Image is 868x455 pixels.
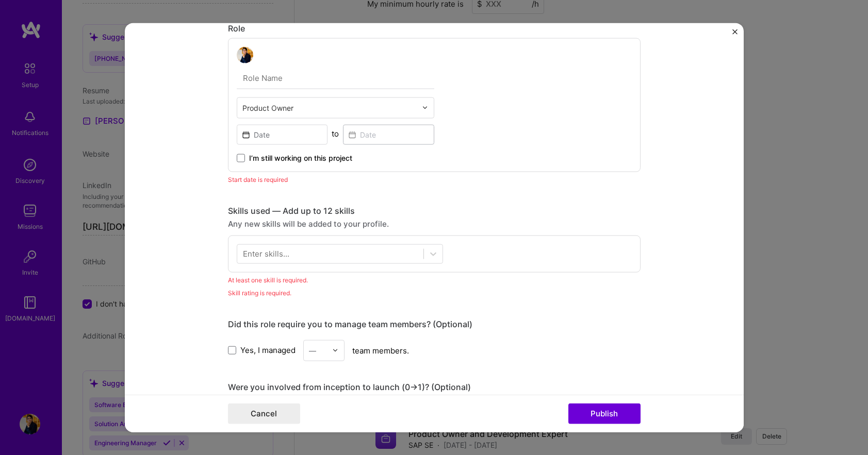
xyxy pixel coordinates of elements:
img: drop icon [422,105,428,111]
div: Were you involved from inception to launch (0 -> 1)? (Optional) [228,381,641,392]
div: to [332,128,339,139]
div: Skills used — Add up to 12 skills [228,205,641,216]
img: drop icon [332,347,338,353]
div: Any new skills will be added to your profile. [228,218,641,229]
input: Date [237,124,328,144]
div: — [309,345,316,356]
input: Date [343,124,434,144]
button: Cancel [228,403,300,424]
div: Start date is required [228,174,641,184]
span: I’m still working on this project [249,153,352,163]
input: Role Name [237,67,434,89]
div: Enter skills... [243,248,289,259]
div: Did this role require you to manage team members? (Optional) [228,318,641,329]
div: Skill rating is required. [228,287,641,298]
button: Close [732,29,738,40]
div: Role [228,23,641,33]
button: Publish [568,403,641,424]
span: Yes, I managed [240,345,296,356]
div: team members. [228,340,641,361]
div: At least one skill is required. [228,274,641,285]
